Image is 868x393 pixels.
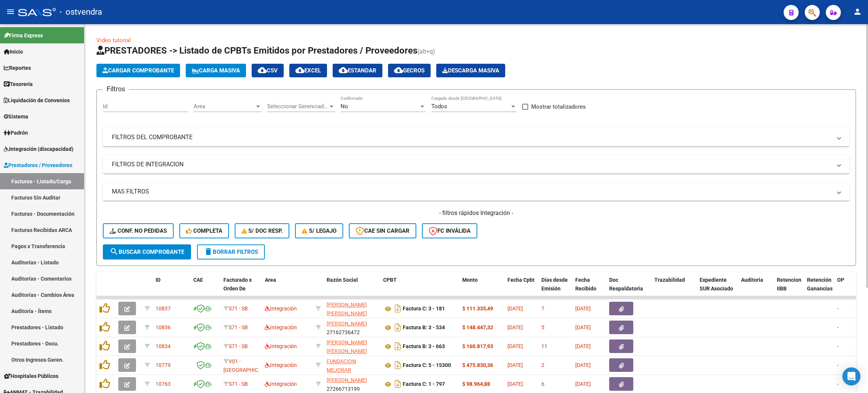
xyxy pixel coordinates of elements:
[265,305,297,312] span: Integración
[462,324,493,330] strong: $ 148.447,32
[60,4,102,20] span: - ostvendra
[327,357,377,373] div: 30711058504
[777,277,801,292] span: Retencion IIBB
[507,381,523,387] span: [DATE]
[429,227,471,234] span: FC Inválida
[575,343,591,349] span: [DATE]
[339,67,376,74] span: Estandar
[156,343,171,349] span: 10834
[431,103,447,110] span: Todos
[422,223,477,238] button: FC Inválida
[837,343,839,349] span: -
[394,67,425,74] span: Gecros
[834,272,864,305] datatable-header-cell: OP
[265,362,297,368] span: Integración
[436,64,505,77] button: Descarga Masiva
[229,343,248,349] span: S71 - SB
[738,272,774,305] datatable-header-cell: Auditoria
[112,133,831,141] mat-panel-title: FILTROS DEL COMPROBANTE
[110,249,184,255] span: Buscar Comprobante
[103,183,850,201] mat-expansion-panel-header: MAS FILTROS
[837,277,844,283] span: OP
[103,128,850,146] mat-expansion-panel-header: FILTROS DEL COMPROBANTE
[258,66,267,75] mat-icon: cloud_download
[327,377,367,383] span: [PERSON_NAME]
[102,67,174,74] span: Cargar Comprobante
[436,64,505,77] app-download-masive: Descarga masiva de comprobantes (adjuntos)
[403,362,451,368] strong: Factura C: 5 - 15300
[156,381,171,387] span: 10763
[112,187,831,196] mat-panel-title: MAS FILTROS
[531,102,586,111] span: Mostrar totalizadores
[327,321,367,327] span: [PERSON_NAME]
[697,272,738,305] datatable-header-cell: Expediente SUR Asociado
[575,362,591,368] span: [DATE]
[235,223,290,238] button: S/ Doc Resp.
[186,227,222,234] span: Completa
[295,66,304,75] mat-icon: cloud_download
[339,66,348,75] mat-icon: cloud_download
[96,45,417,56] span: PRESTADORES -> Listado de CPBTs Emitidos por Prestadores / Proveedores
[4,161,72,169] span: Prestadores / Proveedores
[575,381,591,387] span: [DATE]
[356,227,410,234] span: CAE SIN CARGAR
[507,324,523,330] span: [DATE]
[393,378,403,390] i: Descargar documento
[609,277,643,292] span: Doc Respaldatoria
[541,343,547,349] span: 11
[541,324,544,330] span: 5
[258,67,278,74] span: CSV
[262,272,313,305] datatable-header-cell: Area
[383,277,397,283] span: CPBT
[229,305,248,312] span: S71 - SB
[507,305,523,312] span: [DATE]
[651,272,697,305] datatable-header-cell: Trazabilidad
[403,344,445,350] strong: Factura B: 3 - 663
[442,67,499,74] span: Descarga Masiva
[4,145,73,153] span: Integración (discapacidad)
[341,103,348,110] span: No
[327,376,377,392] div: 27266713199
[388,64,431,77] button: Gecros
[103,209,850,217] h4: - filtros rápidos Integración -
[327,277,358,283] span: Razón Social
[156,324,171,330] span: 10836
[324,272,380,305] datatable-header-cell: Razón Social
[393,321,403,333] i: Descargar documento
[462,277,478,283] span: Monto
[4,64,31,72] span: Reportes
[265,324,297,330] span: Integración
[156,277,160,283] span: ID
[541,362,544,368] span: 2
[190,272,220,305] datatable-header-cell: CAE
[103,244,191,259] button: Buscar Comprobante
[112,160,831,169] mat-panel-title: FILTROS DE INTEGRACION
[302,227,336,234] span: S/ legajo
[194,103,255,110] span: Area
[462,343,493,349] strong: $ 160.817,93
[289,64,327,77] button: EXCEL
[403,381,445,387] strong: Factura C: 1 - 797
[96,64,180,77] button: Cargar Comprobante
[837,324,839,330] span: -
[575,305,591,312] span: [DATE]
[265,381,297,387] span: Integración
[572,272,606,305] datatable-header-cell: Fecha Recibido
[853,7,862,16] mat-icon: person
[462,305,493,312] strong: $ 111.335,49
[393,302,403,315] i: Descargar documento
[103,84,129,94] h3: Filtros
[110,247,119,256] mat-icon: search
[575,324,591,330] span: [DATE]
[837,362,839,368] span: -
[327,319,377,335] div: 27162736472
[403,306,445,312] strong: Factura C: 3 - 181
[380,272,459,305] datatable-header-cell: CPBT
[223,277,252,292] span: Facturado x Orden De
[417,48,435,55] span: (alt+q)
[295,67,321,74] span: EXCEL
[393,340,403,352] i: Descargar documento
[220,272,262,305] datatable-header-cell: Facturado x Orden De
[204,247,213,256] mat-icon: delete
[4,129,28,137] span: Padrón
